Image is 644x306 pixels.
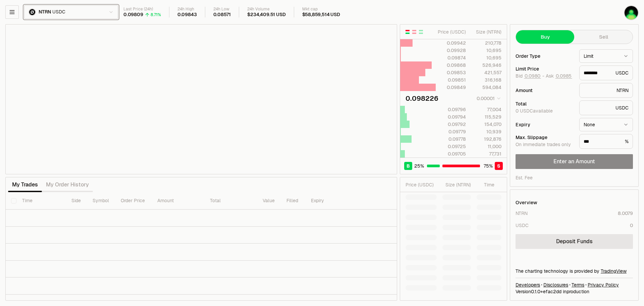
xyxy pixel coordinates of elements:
div: 0.09851 [436,77,466,83]
button: 0.00001 [475,94,501,102]
span: efac2dd0295ed2ec84e5ddeec8015c6aa6dda30b [543,289,561,295]
div: Max. Slippage [516,135,574,140]
div: 0.09809 [123,12,143,18]
span: Ask [546,73,572,79]
div: 115,529 [472,114,501,120]
div: 0.09725 [436,143,466,150]
div: 0.098226 [406,94,438,103]
div: Size ( NTRN ) [442,181,471,188]
div: Mkt cap [302,7,340,12]
button: My Order History [42,178,93,191]
div: 0.09705 [436,150,466,157]
a: Disclosures [543,281,568,288]
th: Amount [152,192,205,210]
th: Expiry [306,192,353,210]
div: 24h Volume [247,7,285,12]
div: On immediate trades only [516,142,574,148]
span: B [407,163,410,169]
button: None [579,118,633,131]
span: 25 % [414,163,424,169]
div: $58,859,514 USD [302,12,340,18]
span: S [497,163,500,169]
div: 594,084 [472,84,501,91]
div: 0.08571 [213,12,231,18]
div: USDC [579,100,633,115]
div: Amount [516,88,574,93]
div: 0.09778 [436,136,466,142]
div: 0.09779 [436,128,466,135]
div: 421,557 [472,69,501,76]
div: 0.09853 [436,69,466,76]
div: 8.0079 [618,210,633,217]
a: Terms [572,281,584,288]
a: Developers [516,281,540,288]
button: Show Sell Orders Only [412,29,417,35]
span: 75 % [484,163,493,169]
th: Time [17,192,66,210]
div: Order Type [516,54,574,58]
div: $234,409.51 USD [247,12,285,18]
div: 8.71% [151,12,161,17]
div: 192,876 [472,136,501,142]
iframe: Financial Chart [6,25,397,174]
div: % [579,134,633,149]
div: 24h High [177,7,197,12]
th: Total [205,192,257,210]
span: 0 USDC available [516,108,553,114]
th: Order Price [115,192,152,210]
div: 0.09868 [436,62,466,69]
div: NTRN [516,210,528,217]
div: Est. Fee [516,174,533,181]
div: 11,000 [472,143,501,150]
span: USDC [52,9,65,15]
span: Bid - [516,73,544,79]
div: 24h Low [213,7,231,12]
div: Overview [516,199,537,206]
div: NTRN [579,83,633,98]
div: Version 0.1.0 + in production [516,288,633,295]
th: Filled [281,192,306,210]
div: 0 [630,222,633,229]
div: Expiry [516,122,574,127]
div: 77,004 [472,106,501,113]
a: Privacy Policy [588,281,619,288]
div: Price ( USDC ) [436,29,466,35]
button: Show Buy Orders Only [418,29,424,35]
div: 0.09796 [436,106,466,113]
div: 10,695 [472,47,501,54]
th: Symbol [87,192,116,210]
button: Buy [516,30,574,44]
div: 0.09942 [436,40,466,46]
th: Value [257,192,281,210]
button: Select all [11,198,16,204]
div: 0.09843 [177,12,197,18]
button: 0.0980 [524,73,541,79]
button: 0.0985 [555,73,572,79]
div: 526,946 [472,62,501,69]
a: Deposit Funds [516,234,633,249]
div: 210,778 [472,40,501,46]
button: Show Buy and Sell Orders [405,29,410,35]
div: 0.09794 [436,114,466,120]
a: TradingView [601,268,627,274]
span: NTRN [39,9,51,15]
div: Size ( NTRN ) [472,29,501,35]
div: 0.09928 [436,47,466,54]
div: 154,070 [472,121,501,128]
div: 0.09874 [436,54,466,61]
div: Time [477,181,494,188]
div: The charting technology is provided by [516,268,633,274]
button: My Trades [8,178,42,191]
div: 0.09849 [436,84,466,91]
div: Price ( USDC ) [406,181,437,188]
img: flarnrules [624,5,639,20]
button: Limit [579,49,633,63]
div: USDC [579,65,633,80]
div: Total [516,101,574,106]
div: Limit Price [516,67,574,71]
div: 10,695 [472,54,501,61]
img: ntrn.png [29,8,36,16]
button: Sell [574,30,633,44]
div: 316,168 [472,77,501,83]
div: Last Price (24h) [123,7,161,12]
